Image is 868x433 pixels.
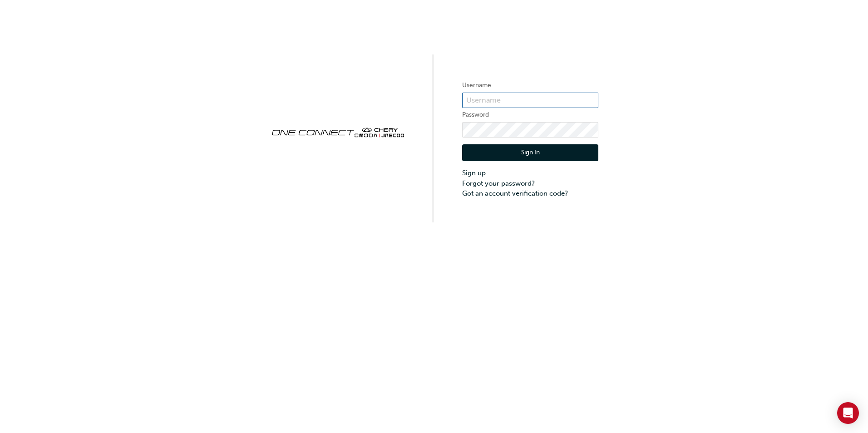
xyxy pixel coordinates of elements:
[462,80,598,91] label: Username
[462,168,598,178] a: Sign up
[270,120,406,143] img: oneconnect
[462,178,598,189] a: Forgot your password?
[837,402,859,424] div: Open Intercom Messenger
[462,188,598,199] a: Got an account verification code?
[462,109,598,120] label: Password
[462,144,598,162] button: Sign In
[462,93,598,108] input: Username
